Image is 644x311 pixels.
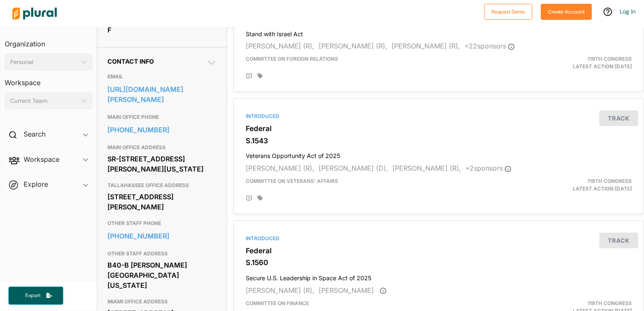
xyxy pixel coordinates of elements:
[246,235,632,242] div: Introduced
[588,300,632,306] span: 119th Congress
[19,292,46,299] span: Export
[599,110,638,126] button: Track
[5,70,92,89] h3: Workspace
[599,233,638,248] button: Track
[107,180,217,190] h3: TALLAHASSEE OFFICE ADDRESS
[107,297,217,307] h3: MIAMI OFFICE ADDRESS
[246,148,632,160] h4: Veterans Opportunity Act of 2025
[541,4,592,20] button: Create Account
[484,4,532,20] button: Request Demo
[107,123,217,136] a: [PHONE_NUMBER]
[246,73,252,80] div: Add Position Statement
[541,7,592,16] a: Create Account
[5,32,92,50] h3: Organization
[107,58,154,65] span: Contact Info
[246,178,338,184] span: Committee on Veterans' Affairs
[107,249,217,259] h3: OTHER STAFF ADDRESS
[107,230,217,242] a: [PHONE_NUMBER]
[392,42,460,50] span: [PERSON_NAME] (R),
[258,73,263,79] div: Add tags
[246,124,632,133] h3: Federal
[10,97,78,105] div: Current Team
[8,287,63,305] button: Export
[246,42,314,50] span: [PERSON_NAME] (R),
[246,137,632,145] h3: S.1543
[246,113,632,120] div: Introduced
[107,24,217,36] div: F
[107,153,217,175] div: SR-[STREET_ADDRESS][PERSON_NAME][US_STATE]
[588,178,632,184] span: 119th Congress
[465,164,511,172] span: + 2 sponsor s
[107,259,217,292] div: B40-B [PERSON_NAME][GEOGRAPHIC_DATA][US_STATE]
[464,42,515,50] span: + 22 sponsor s
[246,195,252,202] div: Add Position Statement
[10,58,78,67] div: Personal
[246,271,632,282] h4: Secure U.S. Leadership in Space Act of 2025
[24,129,46,139] h2: Search
[258,195,263,201] div: Add tags
[246,164,314,172] span: [PERSON_NAME] (R),
[246,27,632,38] h4: Stand with Israel Act
[319,164,388,172] span: [PERSON_NAME] (D),
[246,56,338,62] span: Committee on Foreign Relations
[107,112,217,122] h3: MAIN OFFICE PHONE
[505,55,638,70] div: Latest Action: [DATE]
[588,56,632,62] span: 119th Congress
[107,190,217,213] div: [STREET_ADDRESS][PERSON_NAME]
[246,300,309,306] span: Committee on Finance
[246,286,314,295] span: [PERSON_NAME] (R),
[107,218,217,228] h3: OTHER STAFF PHONE
[107,142,217,153] h3: MAIN OFFICE ADDRESS
[505,177,638,193] div: Latest Action: [DATE]
[107,72,217,82] h3: EMAIL
[246,247,632,255] h3: Federal
[484,7,532,16] a: Request Demo
[319,286,374,295] span: [PERSON_NAME]
[319,42,387,50] span: [PERSON_NAME] (R),
[620,8,636,15] a: Log In
[392,164,461,172] span: [PERSON_NAME] (R),
[107,83,217,106] a: [URL][DOMAIN_NAME][PERSON_NAME]
[246,258,632,267] h3: S.1560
